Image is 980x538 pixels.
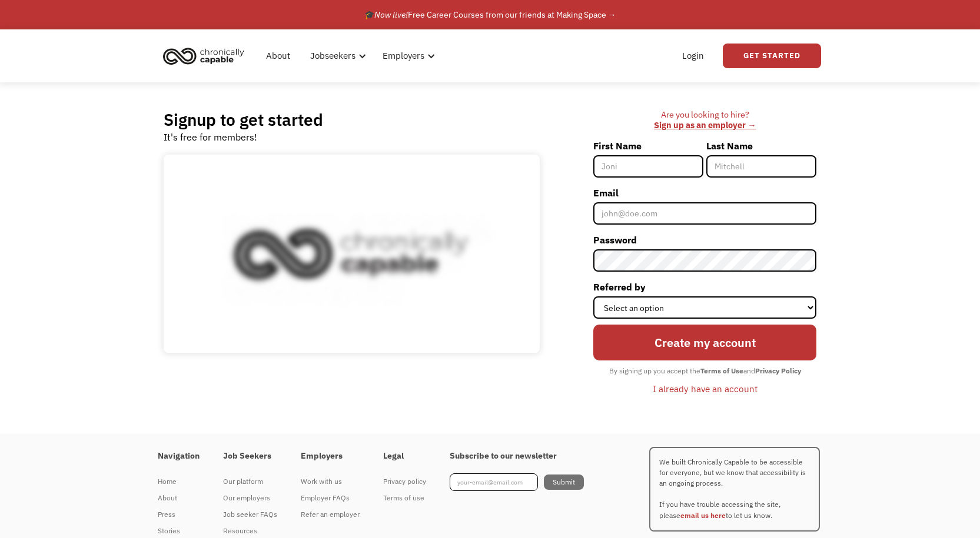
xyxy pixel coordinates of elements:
h4: Employers [301,451,360,462]
h4: Subscribe to our newsletter [450,451,584,462]
div: I already have an account [653,382,758,396]
div: Our employers [223,491,277,505]
a: Our employers [223,490,277,506]
a: email us here [680,511,726,520]
div: Stories [158,524,200,538]
input: your-email@email.com [450,473,538,491]
h4: Job Seekers [223,451,277,462]
h4: Legal [383,451,426,462]
div: It's free for members! [164,130,257,144]
h2: Signup to get started [164,109,323,130]
h4: Navigation [158,451,200,462]
input: Mitchell [706,155,816,178]
img: Chronically Capable logo [160,43,248,69]
a: About [158,490,200,506]
div: Jobseekers [310,49,356,63]
a: I already have an account [644,379,766,399]
input: john@doe.com [593,202,816,225]
div: Jobseekers [303,37,370,75]
div: Refer an employer [301,507,360,522]
input: Joni [593,155,703,178]
div: Work with us [301,474,360,489]
a: Privacy policy [383,473,426,490]
div: Privacy policy [383,474,426,489]
a: Get Started [723,44,821,68]
a: Work with us [301,473,360,490]
div: Job seeker FAQs [223,507,277,522]
div: Our platform [223,474,277,489]
div: Press [158,507,200,522]
input: Submit [544,474,584,490]
a: Sign up as an employer → [654,119,756,131]
label: Last Name [706,136,816,155]
form: Member-Signup-Form [593,136,816,398]
a: Job seeker FAQs [223,506,277,523]
label: First Name [593,136,703,155]
div: By signing up you accept the and [603,363,807,379]
input: Create my account [593,325,816,360]
a: Home [158,473,200,490]
div: Are you looking to hire? ‍ [593,109,816,131]
strong: Privacy Policy [755,366,801,375]
a: Employer FAQs [301,490,360,506]
div: Home [158,474,200,489]
div: About [158,491,200,505]
p: We built Chronically Capable to be accessible for everyone, but we know that accessibility is an ... [649,447,820,532]
a: Our platform [223,473,277,490]
em: Now live! [374,9,408,20]
div: 🎓 Free Career Courses from our friends at Making Space → [364,8,616,22]
div: Employers [383,49,424,63]
div: Terms of use [383,491,426,505]
strong: Terms of Use [700,366,743,375]
a: home [160,43,253,69]
a: About [259,37,297,75]
a: Refer an employer [301,506,360,523]
div: Employers [376,37,438,75]
div: Employer FAQs [301,491,360,505]
a: Login [675,37,711,75]
label: Password [593,230,816,249]
label: Referred by [593,278,816,296]
a: Press [158,506,200,523]
form: Footer Newsletter [450,473,584,491]
label: Email [593,183,816,202]
div: Resources [223,524,277,538]
a: Terms of use [383,490,426,506]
